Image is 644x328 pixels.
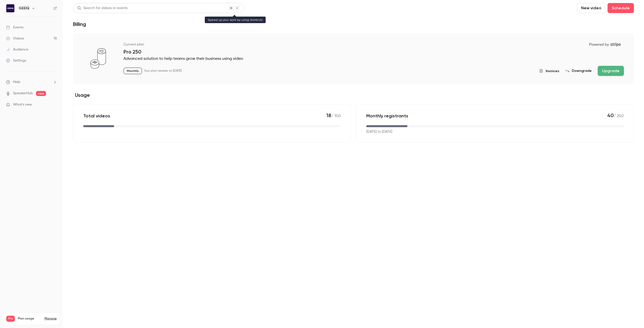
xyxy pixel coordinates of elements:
button: Schedule [608,3,634,13]
p: Current plan [124,42,144,47]
a: SpeakerHub [13,91,33,96]
div: Events [6,25,23,30]
p: Advanced solution to help teams grow their business using video [124,56,624,62]
span: Plan usage [18,317,42,321]
div: Settings [6,58,26,63]
div: Audience [6,47,28,52]
span: new [36,91,46,96]
span: Pro [6,316,15,322]
h1: Billing [73,21,86,27]
button: Upgrade [598,66,624,76]
a: Manage [45,317,57,321]
p: Pro 250 [124,49,624,55]
p: Total videos [83,113,110,119]
img: GEEIQ [6,4,14,12]
div: Search for videos or events [77,6,128,11]
button: Downgrade [565,68,592,73]
h6: GEEIQ [19,6,29,11]
p: Your plan renews on [DATE] [144,69,182,73]
section: billing [73,33,634,143]
span: Help [13,79,20,85]
button: New video [577,3,606,13]
p: / 250 [607,112,624,119]
h2: Usage [73,92,634,98]
span: What's new [13,102,32,107]
span: 40 [607,112,614,118]
p: [DATE] to [DATE] [366,129,392,134]
div: Videos [6,36,24,41]
p: Monthly [124,68,142,74]
span: Invoices [546,68,559,74]
button: Invoices [539,68,559,74]
p: Monthly registrants [366,113,408,119]
li: help-dropdown-opener [6,79,57,85]
span: 18 [326,112,331,118]
p: / 150 [326,112,341,119]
